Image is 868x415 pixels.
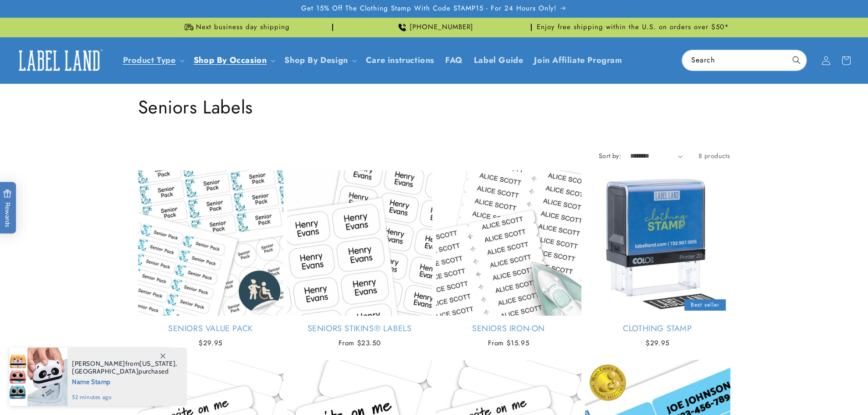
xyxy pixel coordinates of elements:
span: [US_STATE] [139,359,175,368]
a: Product Type [123,54,176,66]
span: [PERSON_NAME] [72,359,125,368]
span: Join Affiliate Program [534,55,622,66]
a: Clothing Stamp [585,323,730,334]
a: Label Guide [468,50,529,71]
span: 8 products [699,151,730,160]
a: Care instructions [360,50,440,71]
span: Enjoy free shipping within the U.S. on orders over $50* [537,23,729,32]
span: Get 15% Off The Clothing Stamp With Code STAMP15 - For 24 Hours Only! [301,4,557,13]
a: Seniors Iron-On [436,323,581,334]
a: Shop By Design [284,54,348,66]
span: Label Guide [474,55,524,66]
span: FAQ [445,55,463,66]
span: Rewards [3,189,12,227]
span: Care instructions [366,55,434,66]
span: from , purchased [72,360,177,375]
div: Announcement [138,18,333,37]
div: Announcement [337,18,532,37]
span: Next business day shipping [196,23,290,32]
label: Sort by: [599,151,621,160]
div: Announcement [535,18,730,37]
summary: Shop By Design [279,50,360,71]
a: Join Affiliate Program [529,50,627,71]
a: FAQ [440,50,468,71]
a: Seniors Stikins® Labels [287,323,432,334]
img: Label Land [14,46,105,75]
summary: Shop By Occasion [188,50,279,71]
span: [PHONE_NUMBER] [410,23,473,32]
summary: Product Type [118,50,188,71]
button: Search [786,50,806,70]
h1: Seniors Labels [138,95,730,119]
span: Shop By Occasion [194,55,267,66]
span: [GEOGRAPHIC_DATA] [72,367,139,375]
a: Seniors Value Pack [138,323,283,334]
a: Label Land [10,43,108,78]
